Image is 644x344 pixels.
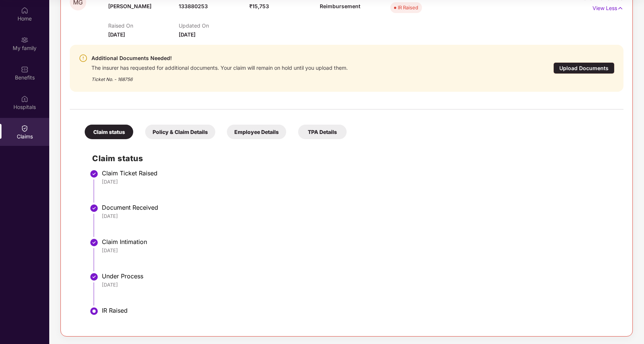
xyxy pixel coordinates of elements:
img: svg+xml;base64,PHN2ZyBpZD0iU3RlcC1Eb25lLTMyeDMyIiB4bWxucz0iaHR0cDovL3d3dy53My5vcmcvMjAwMC9zdmciIH... [90,272,99,281]
img: svg+xml;base64,PHN2ZyBpZD0iU3RlcC1Eb25lLTMyeDMyIiB4bWxucz0iaHR0cDovL3d3dy53My5vcmcvMjAwMC9zdmciIH... [90,238,99,247]
img: svg+xml;base64,PHN2ZyBpZD0iQmVuZWZpdHMiIHhtbG5zPSJodHRwOi8vd3d3LnczLm9yZy8yMDAwL3N2ZyIgd2lkdGg9Ij... [21,66,28,73]
div: IR Raised [398,4,418,11]
span: 133880253 [179,3,208,9]
p: Raised On [108,22,179,29]
div: [DATE] [102,213,616,219]
div: Claim Intimation [102,238,616,246]
div: Document Received [102,204,616,211]
span: [DATE] [108,31,125,38]
div: Upload Documents [553,62,615,74]
div: Policy & Claim Details [145,125,215,139]
img: svg+xml;base64,PHN2ZyBpZD0iV2FybmluZ18tXzI0eDI0IiBkYXRhLW5hbWU9Ildhcm5pbmcgLSAyNHgyNCIgeG1sbnM9Im... [79,54,88,63]
div: The insurer has requested for additional documents. Your claim will remain on hold until you uplo... [91,63,348,71]
p: View Less [593,2,623,12]
div: [DATE] [102,178,616,185]
div: Under Process [102,272,616,280]
h2: Claim status [92,152,616,165]
span: [DATE] [179,31,196,38]
img: svg+xml;base64,PHN2ZyB4bWxucz0iaHR0cDovL3d3dy53My5vcmcvMjAwMC9zdmciIHdpZHRoPSIxNyIgaGVpZ2h0PSIxNy... [617,4,623,12]
div: Claim Ticket Raised [102,169,616,177]
img: svg+xml;base64,PHN2ZyBpZD0iU3RlcC1Eb25lLTMyeDMyIiB4bWxucz0iaHR0cDovL3d3dy53My5vcmcvMjAwMC9zdmciIH... [90,204,99,213]
div: Ticket No. - 168756 [91,71,348,83]
div: Claim status [85,125,133,139]
div: Employee Details [227,125,286,139]
img: svg+xml;base64,PHN2ZyBpZD0iSG9tZSIgeG1sbnM9Imh0dHA6Ly93d3cudzMub3JnLzIwMDAvc3ZnIiB3aWR0aD0iMjAiIG... [21,7,28,14]
div: TPA Details [298,125,347,139]
p: Updated On [179,22,249,29]
img: svg+xml;base64,PHN2ZyBpZD0iU3RlcC1Eb25lLTMyeDMyIiB4bWxucz0iaHR0cDovL3d3dy53My5vcmcvMjAwMC9zdmciIH... [90,169,99,178]
span: ₹15,753 [249,3,269,9]
img: svg+xml;base64,PHN2ZyB3aWR0aD0iMjAiIGhlaWdodD0iMjAiIHZpZXdCb3g9IjAgMCAyMCAyMCIgZmlsbD0ibm9uZSIgeG... [21,36,28,44]
img: svg+xml;base64,PHN2ZyBpZD0iQ2xhaW0iIHhtbG5zPSJodHRwOi8vd3d3LnczLm9yZy8yMDAwL3N2ZyIgd2lkdGg9IjIwIi... [21,125,28,132]
div: Additional Documents Needed! [91,54,348,63]
div: [DATE] [102,247,616,254]
div: [DATE] [102,281,616,288]
div: IR Raised [102,307,616,314]
span: Reimbursement [320,3,360,9]
img: svg+xml;base64,PHN2ZyBpZD0iSG9zcGl0YWxzIiB4bWxucz0iaHR0cDovL3d3dy53My5vcmcvMjAwMC9zdmciIHdpZHRoPS... [21,95,28,103]
span: [PERSON_NAME] [108,3,151,9]
img: svg+xml;base64,PHN2ZyBpZD0iU3RlcC1BY3RpdmUtMzJ4MzIiIHhtbG5zPSJodHRwOi8vd3d3LnczLm9yZy8yMDAwL3N2Zy... [90,307,99,316]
